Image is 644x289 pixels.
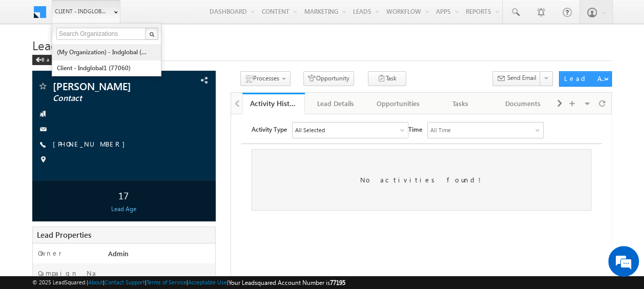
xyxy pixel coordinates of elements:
[240,71,290,86] button: Processes
[375,97,420,110] div: Opportunities
[32,37,98,53] span: Lead Details
[88,279,103,285] a: About
[20,35,360,96] div: No activities found!
[367,93,429,114] a: Opportunities
[38,249,62,258] label: Owner
[53,139,130,150] span: [PHONE_NUMBER]
[199,11,220,20] div: All Time
[429,93,492,114] a: Tasks
[53,93,165,104] span: Contact
[32,278,345,287] span: © 2025 LeadSquared | | | | |
[149,32,154,37] img: Search
[228,279,345,286] span: Your Leadsquared Account Number is
[20,8,56,23] span: Activity Type
[438,97,483,110] div: Tasks
[32,54,74,63] a: Back
[507,73,536,82] span: Send Email
[177,8,191,23] span: Time
[500,97,545,110] div: Documents
[56,60,150,76] a: Client - indglobal1 (77060)
[242,93,305,113] li: Activity History
[105,279,145,285] a: Contact Support
[56,44,150,60] a: (My Organization) - indglobal (48060)
[35,204,213,214] div: Lead Age
[330,279,345,286] span: 77195
[242,93,305,114] a: Activity History
[56,28,147,40] input: Search Organizations
[32,55,69,65] div: Back
[188,279,227,285] a: Acceptable Use
[35,185,213,204] div: 17
[303,71,354,86] button: Opportunity
[368,71,406,86] button: Task
[55,6,109,16] span: Client - indglobal2 (77195)
[253,74,279,82] span: Processes
[108,249,129,258] span: Admin
[53,81,165,91] span: [PERSON_NAME]
[61,8,177,24] div: All Selected
[492,93,554,114] a: Documents
[305,93,367,114] a: Lead Details
[492,71,541,86] button: Send Email
[559,71,612,87] button: Lead Actions
[38,269,99,287] label: Campaign Name
[564,74,607,83] div: Lead Actions
[64,11,94,20] div: All Selected
[37,230,91,240] span: Lead Properties
[250,98,297,108] div: Activity History
[313,97,358,110] div: Lead Details
[147,279,186,285] a: Terms of Service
